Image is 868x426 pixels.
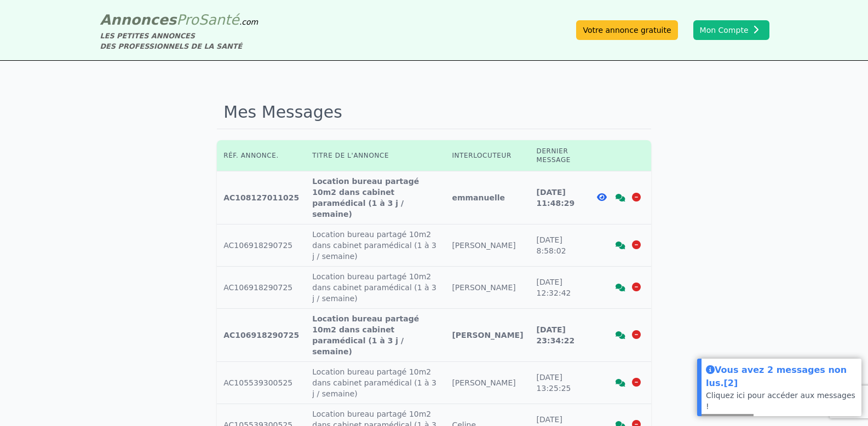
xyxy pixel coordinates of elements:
div: LES PETITES ANNONCES DES PROFESSIONNELS DE LA SANTÉ [100,31,258,51]
td: AC106918290725 [217,267,306,309]
a: AnnoncesProSanté.com [100,11,258,28]
td: AC108127011025 [217,171,306,224]
td: [DATE] 23:34:22 [530,309,590,362]
i: Voir la discussion [616,331,625,339]
td: [DATE] 11:48:29 [530,171,590,224]
td: Location bureau partagé 10m2 dans cabinet paramédical (1 à 3 j / semaine) [306,171,445,224]
td: [PERSON_NAME] [445,362,530,404]
span: Santé [199,11,239,28]
td: [PERSON_NAME] [445,309,530,362]
i: Voir l'annonce [597,193,607,202]
span: .com [239,18,258,26]
td: [DATE] 13:25:25 [530,362,590,404]
span: Pro [176,11,199,28]
h1: Mes Messages [217,96,651,129]
td: emmanuelle [445,171,530,224]
a: Votre annonce gratuite [576,20,677,40]
i: Voir la discussion [616,379,625,387]
td: Location bureau partagé 10m2 dans cabinet paramédical (1 à 3 j / semaine) [306,362,445,404]
i: Supprimer la discussion [632,330,641,339]
td: Location bureau partagé 10m2 dans cabinet paramédical (1 à 3 j / semaine) [306,224,445,267]
td: [DATE] 8:58:02 [530,224,590,267]
i: Supprimer la discussion [632,193,641,202]
i: Voir la discussion [616,194,625,202]
i: Voir la discussion [616,241,625,249]
th: Réf. annonce. [217,140,306,171]
td: Location bureau partagé 10m2 dans cabinet paramédical (1 à 3 j / semaine) [306,267,445,309]
a: Cliquez ici pour accéder aux messages ! [706,391,855,411]
span: Annonces [100,11,177,28]
td: AC106918290725 [217,309,306,362]
td: AC106918290725 [217,224,306,267]
td: AC105539300525 [217,362,306,404]
th: Interlocuteur [445,140,530,171]
td: [PERSON_NAME] [445,267,530,309]
button: Mon Compte [693,20,769,40]
i: Voir la discussion [616,284,625,291]
i: Supprimer la discussion [632,283,641,291]
div: Vous avez 2 messages non lus. [706,363,857,390]
i: Supprimer la discussion [632,378,641,387]
th: Dernier message [530,140,590,171]
th: Titre de l'annonce [306,140,445,171]
i: Supprimer la discussion [632,240,641,249]
td: [DATE] 12:32:42 [530,267,590,309]
td: Location bureau partagé 10m2 dans cabinet paramédical (1 à 3 j / semaine) [306,309,445,362]
td: [PERSON_NAME] [445,224,530,267]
